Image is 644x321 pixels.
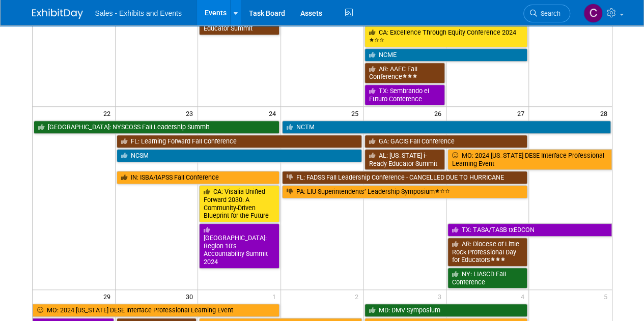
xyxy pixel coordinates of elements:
span: 24 [268,107,281,120]
a: CA: Excellence Through Equity Conference 2024 [365,26,527,47]
a: TX: TASA/TASB txEDCON [447,223,612,237]
a: TX: Sembrando el Futuro Conference [365,84,445,105]
span: Search [537,10,561,17]
a: AL: [US_STATE] i-Ready Educator Summit [365,149,445,170]
a: MD: DMV Symposium [365,304,527,317]
img: Christine Lurz [583,4,603,23]
span: 2 [354,290,363,303]
a: AR: AAFC Fall Conference [365,63,445,83]
img: ExhibitDay [32,9,83,19]
span: 29 [102,290,115,303]
span: 5 [603,290,612,303]
a: NCSM [117,149,362,162]
a: PA: LIU Superintendents’ Leadership Symposium [282,185,528,198]
a: MO: 2024 [US_STATE] DESE Interface Professional Learning Event [447,149,612,170]
span: 30 [185,290,198,303]
span: 1 [271,290,281,303]
a: FL: Learning Forward Fall Conference [117,135,362,148]
span: 25 [350,107,363,120]
span: 4 [519,290,528,303]
a: NCME [365,48,527,62]
a: NCTM [282,121,611,134]
span: 22 [102,107,115,120]
a: [GEOGRAPHIC_DATA]: NYSCOSS Fall Leadership Summit [34,121,279,134]
span: 26 [433,107,446,120]
a: [GEOGRAPHIC_DATA]: Region 10’s Accountability Summit 2024 [199,223,279,269]
span: 3 [437,290,446,303]
span: 27 [516,107,528,120]
a: GA: GACIS Fall Conference [365,135,527,148]
a: NY: LIASCD Fall Conference [447,268,528,288]
a: IN: ISBA/IAPSS Fall Conference [117,171,279,184]
a: AR: Diocese of Little Rock Professional Day for Educators [447,238,528,267]
a: MO: 2024 [US_STATE] DESE Interface Professional Learning Event [33,304,279,317]
span: Sales - Exhibits and Events [95,9,182,17]
a: CA: Visalia Unified Forward 2030: A Community-Driven Blueprint for the Future [199,185,279,222]
a: FL: FADSS Fall Leadership Conference - CANCELLED DUE TO HURRICANE [282,171,528,184]
a: Search [523,5,570,22]
span: 23 [185,107,198,120]
span: 28 [599,107,612,120]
